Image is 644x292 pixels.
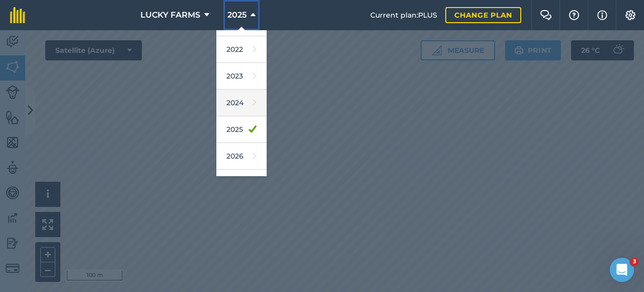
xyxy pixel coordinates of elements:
a: 2023 [216,63,267,90]
a: 2026 [216,143,267,170]
a: 2024 [216,90,267,116]
span: Current plan : PLUS [370,10,437,21]
a: 2022 [216,36,267,63]
span: 3 [630,258,638,266]
img: Two speech bubbles overlapping with the left bubble in the forefront [540,10,552,20]
img: fieldmargin Logo [10,7,25,23]
iframe: Intercom live chat [610,258,634,282]
img: A cog icon [624,10,636,20]
a: 2027 [216,170,267,196]
a: Change plan [445,7,521,23]
a: 2025 [216,116,267,143]
span: LUCKY FARMS [140,9,200,21]
img: svg+xml;base64,PHN2ZyB4bWxucz0iaHR0cDovL3d3dy53My5vcmcvMjAwMC9zdmciIHdpZHRoPSIxNyIgaGVpZ2h0PSIxNy... [597,9,607,21]
img: A question mark icon [568,10,580,20]
span: 2025 [227,9,247,21]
